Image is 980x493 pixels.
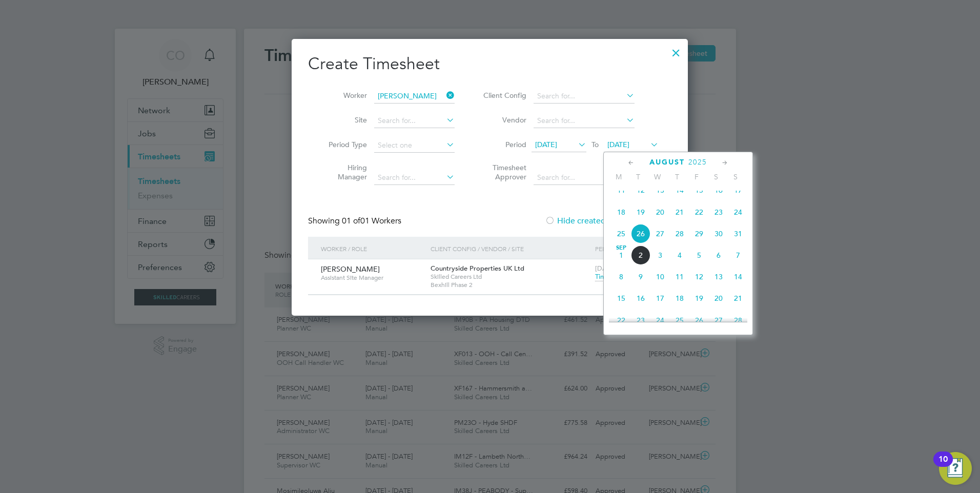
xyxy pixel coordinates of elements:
[431,273,590,281] span: Skilled Careers Ltd
[650,224,670,243] span: 27
[374,171,455,185] input: Search for...
[611,202,631,222] span: 18
[609,172,628,181] span: M
[728,245,748,265] span: 7
[631,224,650,243] span: 26
[318,237,428,260] div: Worker / Role
[480,91,526,100] label: Client Config
[342,216,360,226] span: 01 of
[595,264,642,273] span: [DATE] - [DATE]
[611,245,631,265] span: 1
[611,267,631,286] span: 8
[650,267,670,286] span: 10
[709,180,728,200] span: 16
[649,158,685,167] span: August
[321,140,367,149] label: Period Type
[308,216,403,227] div: Showing
[689,289,709,308] span: 19
[321,274,423,282] span: Assistant Site Manager
[374,138,455,153] input: Select one
[728,267,748,286] span: 14
[688,158,707,167] span: 2025
[709,224,728,243] span: 30
[650,311,670,330] span: 24
[687,172,706,181] span: F
[534,114,635,128] input: Search for...
[689,180,709,200] span: 15
[321,163,367,181] label: Hiring Manager
[670,224,689,243] span: 28
[611,311,631,330] span: 22
[480,115,526,125] label: Vendor
[321,91,367,100] label: Worker
[374,89,455,104] input: Search for...
[308,53,671,75] h2: Create Timesheet
[534,171,635,185] input: Search for...
[631,289,650,308] span: 16
[670,267,689,286] span: 11
[726,172,745,181] span: S
[648,172,667,181] span: W
[650,180,670,200] span: 13
[631,180,650,200] span: 12
[374,114,455,128] input: Search for...
[342,216,401,226] span: 01 Workers
[593,237,661,260] div: Period
[650,245,670,265] span: 3
[667,172,687,181] span: T
[611,245,631,251] span: Sep
[709,267,728,286] span: 13
[689,267,709,286] span: 12
[670,289,689,308] span: 18
[535,140,557,149] span: [DATE]
[611,180,631,200] span: 11
[545,216,649,226] label: Hide created timesheets
[728,180,748,200] span: 17
[321,264,380,274] span: [PERSON_NAME]
[689,224,709,243] span: 29
[628,172,648,181] span: T
[431,264,524,273] span: Countryside Properties UK Ltd
[728,202,748,222] span: 24
[480,163,526,181] label: Timesheet Approver
[611,289,631,308] span: 15
[689,311,709,330] span: 26
[938,459,948,473] div: 10
[595,272,651,281] span: Timesheet created
[321,115,367,125] label: Site
[611,224,631,243] span: 25
[588,138,602,151] span: To
[706,172,726,181] span: S
[670,202,689,222] span: 21
[689,202,709,222] span: 22
[728,289,748,308] span: 21
[534,89,635,104] input: Search for...
[709,202,728,222] span: 23
[670,245,689,265] span: 4
[689,245,709,265] span: 5
[670,311,689,330] span: 25
[428,237,593,260] div: Client Config / Vendor / Site
[431,281,590,289] span: Bexhill Phase 2
[607,140,629,149] span: [DATE]
[650,289,670,308] span: 17
[709,245,728,265] span: 6
[650,202,670,222] span: 20
[631,202,650,222] span: 19
[939,452,972,485] button: Open Resource Center, 10 new notifications
[728,224,748,243] span: 31
[631,311,650,330] span: 23
[728,311,748,330] span: 28
[709,311,728,330] span: 27
[480,140,526,149] label: Period
[631,267,650,286] span: 9
[709,289,728,308] span: 20
[670,180,689,200] span: 14
[631,245,650,265] span: 2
